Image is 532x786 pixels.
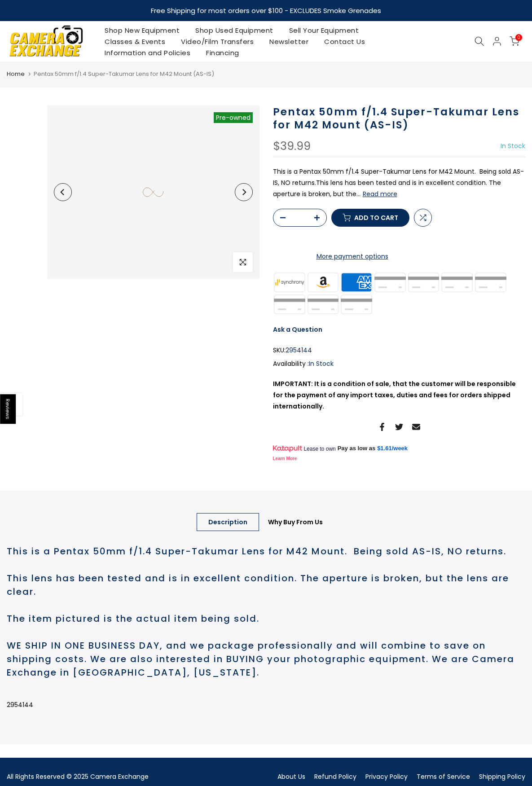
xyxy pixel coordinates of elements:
[198,47,247,58] a: Financing
[303,445,335,452] span: Lease to own
[417,772,470,781] a: Terms of Service
[317,36,373,47] a: Contact Us
[273,358,526,369] div: Availability :
[197,513,259,531] a: Description
[340,293,374,315] img: visa
[479,772,525,781] a: Shipping Policy
[7,699,525,711] p: 2954144
[373,271,407,293] img: apple pay
[273,456,297,461] a: Learn More
[273,141,311,152] div: $39.99
[440,271,474,293] img: google pay
[54,183,72,201] button: Previous
[314,772,356,781] a: Refund Policy
[510,36,519,46] a: 0
[407,271,440,293] img: discover
[340,271,374,293] img: american express
[331,209,409,227] button: Add to cart
[273,271,307,293] img: synchrony
[363,190,397,198] button: Read more
[281,25,367,36] a: Sell Your Equipment
[309,359,334,368] span: In Stock
[151,6,381,15] strong: Free Shipping for most orders over $100 - EXCLUDES Smoke Grenades
[306,271,340,293] img: amazon payments
[188,25,281,36] a: Shop Used Equipment
[273,293,307,315] img: paypal
[273,105,526,132] h1: Pentax 50mm f/1.4 Super-Takumar Lens for M42 Mount (AS-IS)
[173,36,262,47] a: Video/Film Transfers
[286,345,312,356] span: 2954144
[354,215,398,221] span: Add to cart
[412,422,420,432] a: Share on Email
[377,444,408,452] a: $1.61/week
[7,70,25,79] a: Home
[235,183,253,201] button: Next
[7,544,525,679] h2: This is a Pentax 50mm f/1.4 Super-Takumar Lens for M42 Mount. Being sold AS-IS, NO returns. This ...
[306,293,340,315] img: shopify pay
[365,772,408,781] a: Privacy Policy
[47,105,259,279] img: Pentax 50mm f/1.4 Super-Takumar Lens for M42 Mount (AS-IS) Lenses Small Format - M42 Screw Mount ...
[7,771,259,782] div: All Rights Reserved © 2025 Camera Exchange
[256,513,334,531] a: Why Buy From Us
[97,47,198,58] a: Information and Policies
[515,34,522,41] span: 0
[273,166,526,200] p: This is a Pentax 50mm f/1.4 Super-Takumar Lens for M42 Mount. Being sold AS-IS, NO returns.This l...
[34,70,214,78] span: Pentax 50mm f/1.4 Super-Takumar Lens for M42 Mount (AS-IS)
[97,25,188,36] a: Shop New Equipment
[97,36,173,47] a: Classes & Events
[277,772,305,781] a: About Us
[273,345,526,356] div: SKU:
[273,325,322,334] a: Ask a Question
[273,251,432,262] a: More payment options
[262,36,317,47] a: Newsletter
[338,444,376,452] span: Pay as low as
[474,271,507,293] img: master
[273,379,516,411] strong: IMPORTANT: It is a condition of sale, that the customer will be responsible for the payment of an...
[378,422,386,432] a: Share on Facebook
[501,141,525,150] span: In Stock
[395,422,403,432] a: Share on Twitter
